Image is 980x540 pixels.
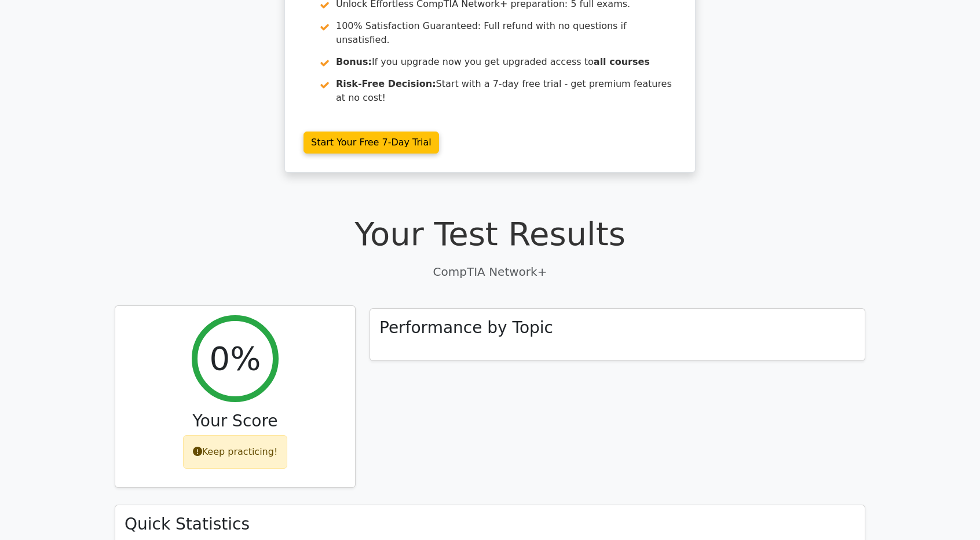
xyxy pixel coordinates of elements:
[125,515,855,534] h3: Quick Statistics
[183,435,288,469] div: Keep practicing!
[125,411,346,431] h3: Your Score
[115,214,865,253] h1: Your Test Results
[379,318,553,338] h3: Performance by Topic
[303,132,439,154] a: Start Your Free 7-Day Trial
[115,263,865,280] p: CompTIA Network+
[210,339,261,378] h2: 0%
